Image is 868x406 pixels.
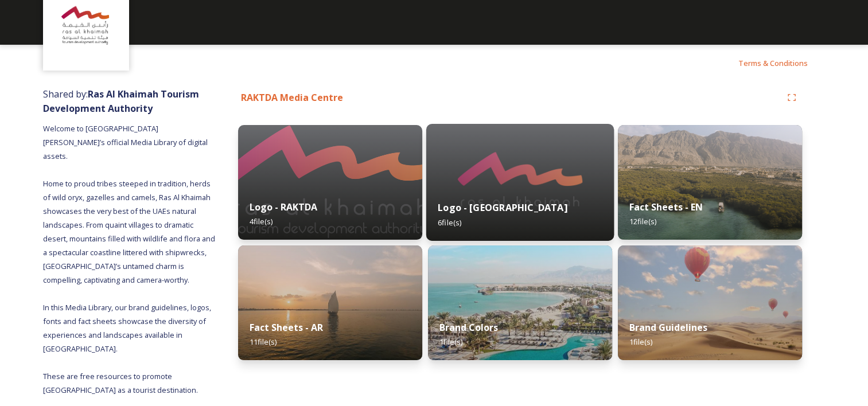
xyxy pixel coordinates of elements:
[439,321,498,334] strong: Brand Colors
[438,201,567,214] strong: Logo - [GEOGRAPHIC_DATA]
[629,216,656,227] span: 12 file(s)
[250,201,317,213] strong: Logo - RAKTDA
[438,217,461,227] span: 6 file(s)
[629,201,703,213] strong: Fact Sheets - EN
[439,337,462,347] span: 1 file(s)
[738,58,808,68] span: Terms & Conditions
[238,245,422,360] img: 53d19e9f-57ec-46d9-b4fb-66ff7cd18e28.jpg
[629,321,707,334] strong: Brand Guidelines
[618,245,802,360] img: 9c04a8a9-2cd8-433c-8702-32e63022f915.jpg
[43,88,199,115] strong: Ras Al Khaimah Tourism Development Authority
[618,125,802,240] img: f0db2a41-4a96-4f71-8a17-3ff40b09c344.jpg
[428,245,612,360] img: 5dc3d4a5-115c-47cb-9592-106444ae7da6.jpg
[250,321,323,334] strong: Fact Sheets - AR
[43,123,217,395] span: Welcome to [GEOGRAPHIC_DATA][PERSON_NAME]’s official Media Library of digital assets. Home to pro...
[629,337,652,347] span: 1 file(s)
[43,88,199,115] span: Shared by:
[426,124,614,241] img: 41d62023-764c-459e-a281-54ac939b3615.jpg
[738,56,825,70] a: Terms & Conditions
[238,125,422,240] img: 5f4024f2-6cd2-418a-b37f-5bc11d69bb2d.jpg
[250,337,277,347] span: 11 file(s)
[250,216,273,227] span: 4 file(s)
[241,91,343,104] strong: RAKTDA Media Centre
